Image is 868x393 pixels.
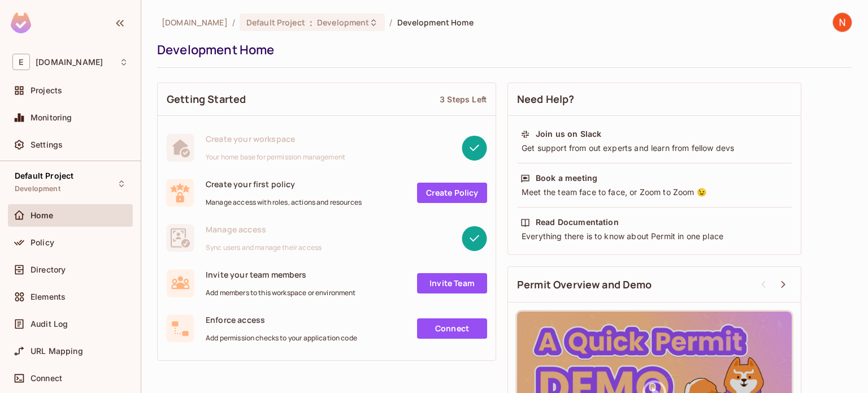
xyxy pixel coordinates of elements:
span: Need Help? [517,92,575,106]
div: Join us on Slack [536,128,601,140]
div: Meet the team face to face, or Zoom to Zoom 😉 [520,187,788,198]
span: Default Project [246,17,305,28]
span: E [12,54,30,70]
span: Create your first policy [206,179,362,189]
span: Getting Started [167,92,246,106]
span: Monitoring [31,113,72,122]
span: Connect [31,374,62,383]
span: the active workspace [162,17,228,28]
a: Connect [417,318,487,339]
img: SReyMgAAAABJRU5ErkJggg== [11,12,31,33]
span: Your home base for permission management [206,153,345,162]
span: Policy [31,238,54,247]
li: / [232,17,235,28]
span: Create your workspace [206,133,345,144]
div: Book a meeting [536,172,597,184]
span: Add members to this workspace or environment [206,288,356,297]
li: / [389,17,392,28]
a: Create Policy [417,183,487,203]
span: Audit Log [31,319,68,329]
span: Permit Overview and Demo [517,278,652,292]
span: Default Project [15,171,73,180]
span: Development [15,184,60,193]
div: 3 Steps Left [440,94,487,105]
span: Workspace: entos.dev [36,58,103,67]
span: Home [31,211,54,220]
span: : [309,18,313,27]
span: URL Mapping [31,347,83,356]
span: Projects [31,86,62,95]
div: Everything there is to know about Permit in one place [520,231,788,242]
div: Development Home [157,41,847,58]
span: Invite your team members [206,269,356,280]
span: Add permission checks to your application code [206,334,357,343]
span: Development [317,17,369,28]
span: Development Home [397,17,474,28]
span: Manage access [206,224,322,235]
a: Invite Team [417,273,487,293]
span: Directory [31,265,66,274]
span: Settings [31,140,63,149]
span: Elements [31,292,66,301]
span: Sync users and manage their access [206,243,322,252]
div: Get support from out experts and learn from fellow devs [520,142,788,154]
span: Enforce access [206,314,357,325]
span: Manage access with roles, actions and resources [206,198,362,207]
div: Read Documentation [536,217,619,228]
img: Nensi Topuzi [833,13,852,32]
